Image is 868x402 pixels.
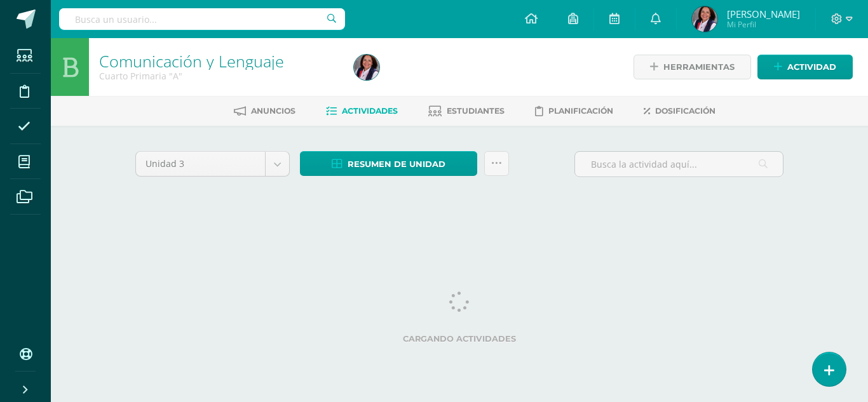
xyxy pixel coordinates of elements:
span: Anuncios [251,106,295,116]
span: Mi Perfil [727,19,800,30]
label: Cargando actividades [135,334,783,344]
a: Estudiantes [428,101,505,121]
a: Comunicación y Lenguaje [99,50,284,72]
a: Anuncios [234,101,295,121]
a: Herramientas [634,55,751,79]
span: Herramientas [663,55,735,79]
a: Actividad [757,55,853,79]
img: f462a79cdc2247d5a0d3055b91035c57.png [692,6,717,32]
span: Estudiantes [447,106,505,116]
a: Actividades [326,101,398,121]
img: f462a79cdc2247d5a0d3055b91035c57.png [354,55,379,80]
a: Unidad 3 [136,152,289,176]
a: Dosificación [644,101,715,121]
span: Dosificación [655,106,715,116]
input: Busca la actividad aquí... [575,152,783,177]
input: Busca un usuario... [59,8,345,30]
a: Resumen de unidad [300,151,477,176]
span: Unidad 3 [146,152,255,176]
h1: Comunicación y Lenguaje [99,52,339,70]
div: Cuarto Primaria 'A' [99,70,339,82]
span: [PERSON_NAME] [727,8,800,20]
span: Resumen de unidad [348,152,445,176]
span: Actividad [787,55,836,79]
span: Planificación [548,106,613,116]
a: Planificación [535,101,613,121]
span: Actividades [342,106,398,116]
